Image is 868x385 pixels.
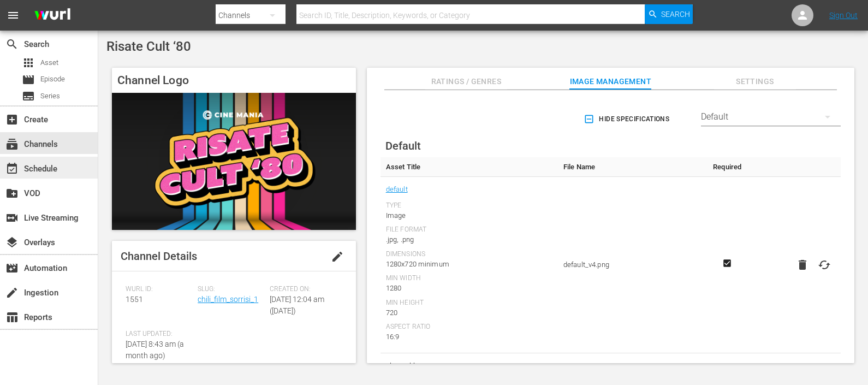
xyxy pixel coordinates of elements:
[40,57,58,68] span: Asset
[270,295,324,315] span: [DATE] 12:04 am ([DATE])
[701,102,841,132] div: Default
[7,9,20,22] span: menu
[5,236,19,249] span: Overlays
[586,114,669,125] span: Hide Specifications
[386,226,552,234] div: File Format
[22,90,35,103] span: Series
[5,262,19,275] span: Automation
[270,285,336,294] span: Created On:
[386,274,552,283] div: Min Width
[386,234,552,245] div: .jpg, .png
[386,331,552,342] div: 16:9
[385,139,421,152] span: Default
[40,74,65,85] span: Episode
[5,138,19,151] span: Channels
[558,177,708,353] td: default_v4.png
[22,73,35,86] span: Episode
[386,283,552,294] div: 1280
[386,307,552,318] div: 720
[721,258,734,268] svg: Required
[26,3,79,28] img: ans4CAIJ8jUAAAAAAAAAAAAAAAAAAAAAAAAgQb4GAAAAAAAAAAAAAAAAAAAAAAAAJMjXAAAAAAAAAAAAAAAAAAAAAAAAgAT5G...
[324,244,350,270] button: edit
[386,182,408,197] a: default
[198,295,258,304] a: chili_film_sorrisi_1
[645,4,693,24] button: Search
[106,39,191,54] span: Risate Cult ‘80
[198,285,264,294] span: Slug:
[126,340,184,360] span: [DATE] 8:43 am (a month ago)
[569,75,651,88] span: Image Management
[126,330,192,339] span: Last Updated:
[112,93,356,230] img: Risate Cult ‘80
[126,295,143,304] span: 1551
[381,157,558,177] th: Asset Title
[386,299,552,307] div: Min Height
[386,359,552,373] span: channel-bug
[425,75,507,88] span: Ratings / Genres
[386,250,552,259] div: Dimensions
[5,38,19,51] span: Search
[5,211,19,224] span: Live Streaming
[661,4,690,24] span: Search
[331,250,344,263] span: edit
[112,68,356,93] h4: Channel Logo
[386,323,552,331] div: Aspect Ratio
[386,202,552,210] div: Type
[5,311,19,324] span: Reports
[829,11,858,20] a: Sign Out
[5,187,19,200] span: VOD
[581,104,674,134] button: Hide Specifications
[5,286,19,299] span: Ingestion
[5,113,19,126] span: Create
[558,157,708,177] th: File Name
[22,56,35,69] span: Asset
[708,157,747,177] th: Required
[386,259,552,270] div: 1280x720 minimum
[386,210,552,221] div: Image
[714,75,796,88] span: Settings
[126,285,192,294] span: Wurl ID:
[40,91,60,102] span: Series
[121,250,197,263] span: Channel Details
[5,162,19,175] span: Schedule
